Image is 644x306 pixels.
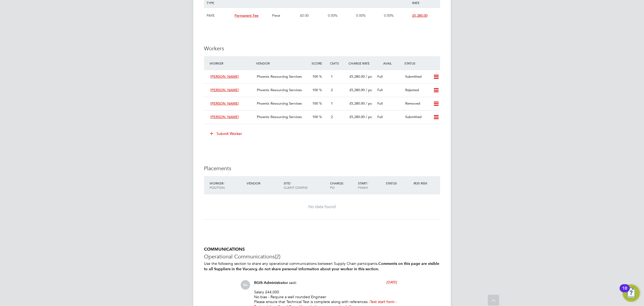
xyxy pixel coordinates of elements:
span: [PERSON_NAME] [210,101,239,106]
span: / Finish [358,181,368,190]
div: IR35 Risk [412,178,431,188]
span: / pc [366,101,372,106]
span: £5,280.00 [349,101,365,106]
span: / pc [366,88,372,92]
span: 0.00% [384,13,394,18]
div: Charge [329,178,357,192]
span: / Position [210,181,225,190]
h3: Workers [204,45,440,52]
span: Phoenix Resourcing Services [257,88,302,92]
div: Status [403,58,440,68]
div: Removed [403,99,431,108]
span: BGIS Administrator [254,280,288,285]
span: 1 [331,101,333,106]
span: Phoenix Resourcing Services [257,74,302,79]
div: Worker [208,58,255,68]
div: Avail [375,58,403,68]
span: 2 [331,115,333,119]
span: 1 [331,74,333,79]
span: [DATE] [386,280,397,284]
span: / Client Config [284,181,308,190]
span: / pc [366,74,372,79]
b: Comments on this page are visible to all Suppliers in the Vacancy, do not share personal informat... [204,261,439,271]
span: Full [377,115,383,119]
div: Submitted [403,72,431,81]
div: 10 [622,288,627,295]
span: 100 [312,88,318,92]
div: Site [282,178,329,192]
div: Score [310,58,329,68]
div: Piece [271,8,299,23]
span: £5,280.00 [349,74,365,79]
span: 100 [312,115,318,119]
span: [PERSON_NAME] [210,74,239,79]
span: / PO [330,181,344,190]
span: [PERSON_NAME] [210,88,239,92]
span: Full [377,74,383,79]
div: £0.00 [299,8,327,23]
div: No data found [209,204,435,210]
h5: COMMUNICATIONS [204,247,440,252]
span: Permanent Fee [235,13,258,18]
p: Use the following section to share any operational communications between Supply Chain participants. [204,261,440,271]
span: said: [289,280,297,285]
div: Vendor [255,58,310,68]
button: Open Resource Center, 10 new notifications [623,284,640,302]
div: Rejected [403,86,431,95]
span: Phoenix Resourcing Services [257,101,302,106]
span: Full [377,88,383,92]
span: 0.00% [328,13,338,18]
span: Full [377,101,383,106]
span: 0.00% [356,13,366,18]
span: Phoenix Resourcing Services [257,115,302,119]
span: 100 [312,74,318,79]
span: BA [241,280,250,290]
span: [PERSON_NAME] [210,115,239,119]
div: Vendor [245,178,282,188]
div: Cmts [329,58,347,68]
div: Start [357,178,385,192]
div: Submitted [403,113,431,122]
span: £5,280.00 [412,13,427,18]
span: 2 [331,88,333,92]
h3: Placements [204,165,440,172]
span: / pc [366,115,372,119]
div: Charge Rate [347,58,375,68]
span: 100 [312,101,318,106]
div: Worker [208,178,245,192]
div: PAYE [205,8,233,23]
span: £5,280.00 [349,88,365,92]
span: £5,280.00 [349,115,365,119]
button: Submit Worker [206,129,246,138]
div: Status [385,178,412,188]
h3: Operational Communications [204,253,440,260]
span: (2) [275,253,280,260]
